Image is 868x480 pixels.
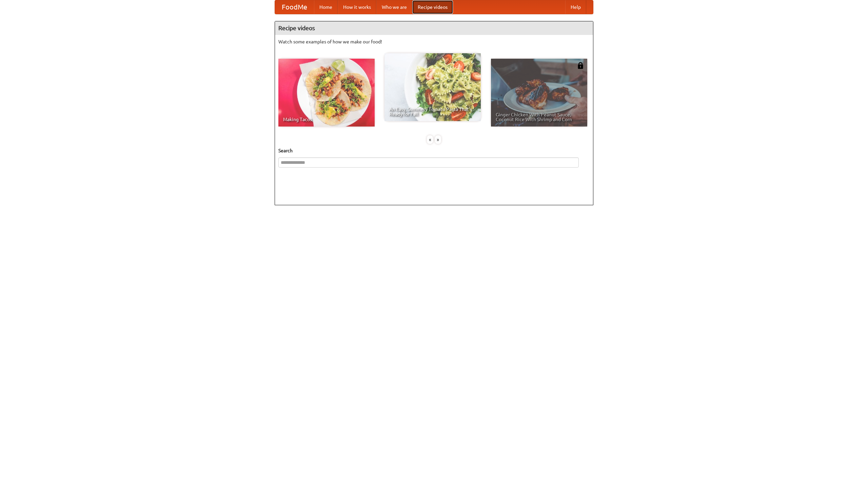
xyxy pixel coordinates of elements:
a: Making Tacos [278,59,375,127]
a: Recipe videos [412,0,453,14]
h4: Recipe videos [275,21,593,35]
img: 483408.png [577,62,584,69]
div: » [435,135,441,144]
span: An Easy, Summery Tomato Pasta That's Ready for Fall [389,107,476,116]
a: FoodMe [275,0,314,14]
div: « [427,135,433,144]
a: Home [314,0,338,14]
span: Making Tacos [283,117,370,122]
h5: Search [278,147,590,154]
p: Watch some examples of how we make our food! [278,38,590,45]
a: An Easy, Summery Tomato Pasta That's Ready for Fall [384,53,481,121]
a: Who we are [376,0,412,14]
a: How it works [338,0,376,14]
a: Help [565,0,586,14]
